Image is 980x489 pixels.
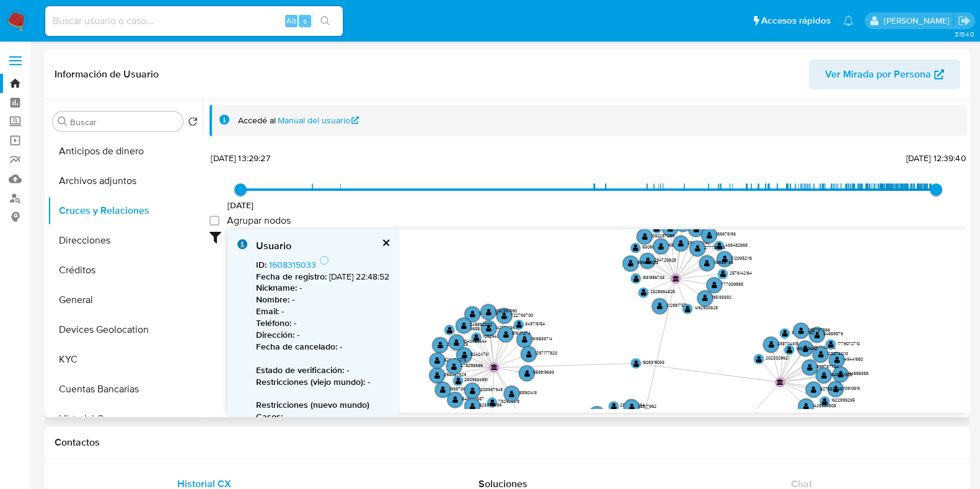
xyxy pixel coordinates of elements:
[278,115,360,126] a: Manual del usuario
[522,336,528,343] text: 
[827,350,849,357] text: 1232741210
[483,333,505,340] text: 1092940416
[673,275,679,281] text: 
[444,371,466,378] text: 294052329
[256,411,389,423] p: -
[668,242,687,249] text: 165941694
[462,395,484,402] text: 548357657
[256,306,389,317] p: -
[525,320,545,327] text: 349715154
[516,321,522,328] text: 
[524,370,530,377] text: 
[658,243,664,250] text: 
[256,410,283,423] b: Casos :
[820,385,842,392] text: 627532868
[256,258,267,271] b: ID :
[479,310,498,317] text: 87124869
[435,372,440,379] text: 
[55,68,159,81] h1: Información de Usuario
[641,289,647,297] text: 
[227,199,254,211] span: [DATE]
[685,306,691,313] text: 
[906,152,966,164] span: [DATE] 12:39:40
[777,379,784,385] text: 
[843,15,854,26] a: Notificaciones
[462,351,467,359] text: 
[479,386,502,393] text: 1203937948
[838,371,844,378] text: 
[256,317,291,329] b: Teléfono :
[822,398,828,405] text: 
[620,402,645,408] text: 2358626764
[256,282,389,294] p: -
[958,14,971,27] a: Salir
[812,344,836,351] text: 1363566462
[58,117,68,126] button: Buscar
[256,271,389,283] p: [DATE] 22:48:52
[48,404,203,434] button: Historial Casos
[55,436,960,449] h1: Contactos
[803,345,808,353] text: 
[256,293,289,306] b: Nombre :
[837,340,860,347] text: 1779072710
[256,294,389,306] p: -
[303,15,307,27] span: s
[720,270,726,278] text: 
[796,346,818,353] text: 193966640
[811,386,816,394] text: 
[731,255,752,262] text: 2120352116
[807,364,813,371] text: 
[48,255,203,285] button: Créditos
[633,275,638,283] text: 
[756,356,762,363] text: 
[48,226,203,255] button: Direcciones
[464,376,488,383] text: 2309534981
[461,322,467,330] text: 
[533,369,554,376] text: 559819633
[650,288,674,295] text: 2325684325
[256,340,337,353] b: Fecha de cancelado :
[531,335,552,342] text: 1916533714
[645,257,650,265] text: 
[454,339,459,346] text: 
[486,325,492,332] text: 
[712,294,731,301] text: 195133332
[633,360,639,368] text: 
[48,285,203,315] button: General
[818,351,823,358] text: 
[676,224,697,231] text: 215704042
[816,363,839,370] text: 399737724
[847,370,868,377] text: 194555355
[312,12,338,30] button: search-icon
[787,346,792,354] text: 
[813,402,836,409] text: 1425986508
[256,329,389,341] p: -
[470,403,475,410] text: 
[227,214,291,227] span: Agrupar nodos
[651,232,674,239] text: 1092257289
[451,363,457,371] text: 
[463,338,487,345] text: 1040456644
[842,385,859,392] text: 110910519
[721,281,743,288] text: 777009888
[834,356,840,364] text: 
[269,258,316,271] a: 1608315033
[833,385,839,393] text: 
[449,385,473,392] text: 1988706674
[831,397,855,403] text: 1622899235
[642,233,648,240] text: 
[470,351,489,358] text: 82424731
[611,403,617,410] text: 
[495,324,518,331] text: 1423512360
[48,166,203,196] button: Archivos adjuntos
[712,281,717,289] text: 
[474,334,479,341] text: 
[694,304,717,311] text: 1492900328
[188,117,198,130] button: Volver al orden por defecto
[638,403,656,410] text: 42817662
[535,350,558,356] text: 1297177820
[490,399,495,407] text: 
[447,327,452,334] text: 
[70,117,178,128] input: Buscar
[642,359,664,366] text: 1608315033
